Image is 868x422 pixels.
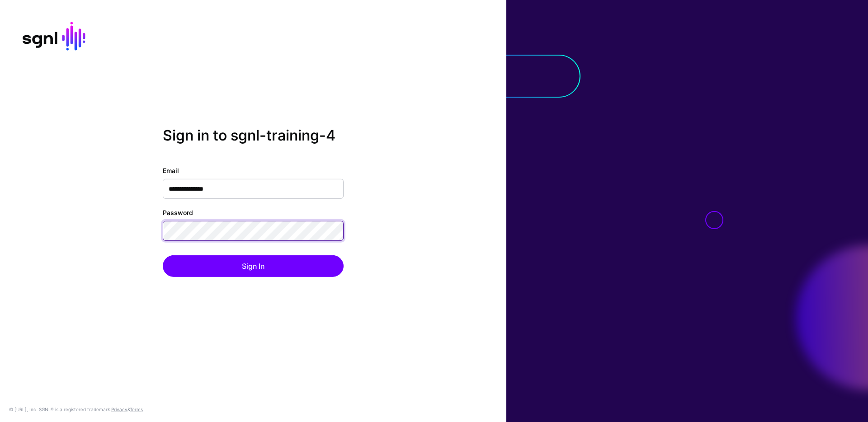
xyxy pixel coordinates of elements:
[163,208,193,217] label: Password
[111,407,127,412] a: Privacy
[163,255,344,277] button: Sign In
[163,166,179,175] label: Email
[130,407,143,412] a: Terms
[163,127,344,144] h2: Sign in to sgnl-training-4
[9,406,143,413] div: © [URL], Inc. SGNL® is a registered trademark. &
